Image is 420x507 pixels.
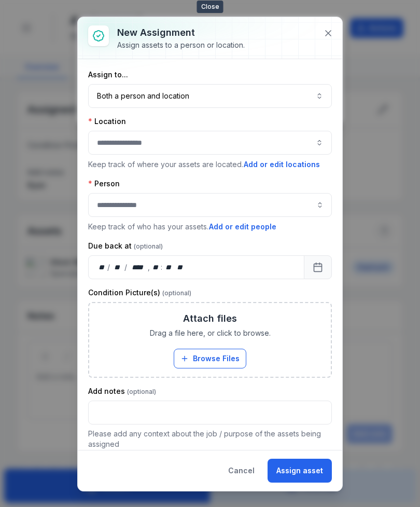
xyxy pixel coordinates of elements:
label: Add notes [88,386,156,396]
label: Condition Picture(s) [88,287,191,298]
span: Close [197,1,223,13]
h3: Attach files [183,311,237,326]
div: minute, [163,262,174,272]
div: / [124,262,128,272]
p: Please add any context about the job / purpose of the assets being assigned [88,429,332,449]
p: Keep track of who has your assets. [88,221,332,232]
div: Assign assets to a person or location. [117,40,245,50]
button: Calendar [304,255,332,279]
div: , [148,262,151,272]
label: Due back at [88,241,163,251]
div: month, [111,262,125,272]
button: Browse Files [174,349,246,368]
span: Drag a file here, or click to browse. [150,328,271,338]
button: Assign asset [268,459,332,483]
label: Location [88,116,126,127]
div: year, [128,262,147,272]
h3: New assignment [117,25,245,40]
div: : [161,262,163,272]
p: Keep track of where your assets are located. [88,159,332,170]
button: Add or edit people [208,221,277,232]
div: / [107,262,111,272]
button: Cancel [219,459,263,483]
input: assignment-add:person-label [88,193,332,217]
div: hour, [151,262,161,272]
div: day, [97,262,107,272]
label: Person [88,179,120,189]
button: Both a person and location [88,84,332,108]
div: am/pm, [175,262,186,272]
button: Add or edit locations [243,159,320,170]
label: Assign to... [88,70,128,80]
